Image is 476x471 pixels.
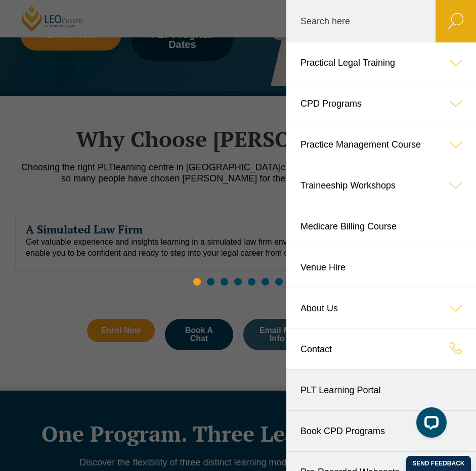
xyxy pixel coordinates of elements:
[234,278,242,286] span: Go to slide 4
[408,403,451,446] iframe: LiveChat chat widget
[286,411,476,451] a: Book CPD Programs
[286,124,476,165] a: Practice Management Course
[275,278,283,286] span: Go to slide 7
[286,206,476,247] a: Medicare Billing Course
[262,278,269,286] span: Go to slide 6
[221,278,228,286] span: Go to slide 3
[286,329,476,369] a: Contact
[248,278,255,286] span: Go to slide 5
[286,288,476,328] a: About Us
[286,83,476,124] a: CPD Programs
[286,165,476,206] a: Traineeship Workshops
[286,42,476,83] a: Practical Legal Training
[286,247,476,288] a: Venue Hire
[286,370,476,410] a: PLT Learning Portal
[207,278,214,286] span: Go to slide 2
[193,278,201,286] span: Go to slide 1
